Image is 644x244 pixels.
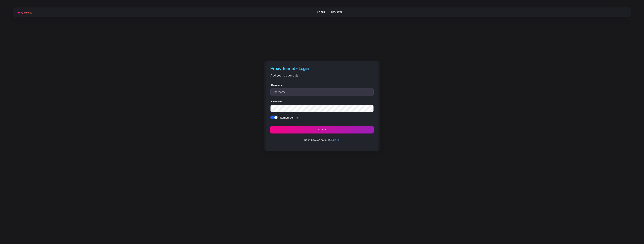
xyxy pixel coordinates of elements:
[622,222,639,239] iframe: Webchat Widget
[267,138,377,142] p: Don't have an account?
[271,100,282,103] label: Password
[16,10,32,16] a: Proxy Tunnel
[270,73,374,78] p: Add your credentials
[270,126,374,133] button: Sign in
[270,65,374,72] h4: Proxy Tunnel - Login
[331,9,343,16] a: Register
[17,11,32,14] span: Proxy Tunnel
[271,83,282,87] label: Username
[317,9,325,16] a: Login
[331,138,340,142] a: Sign UP
[280,116,299,119] label: Remember me
[270,88,374,96] input: Username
